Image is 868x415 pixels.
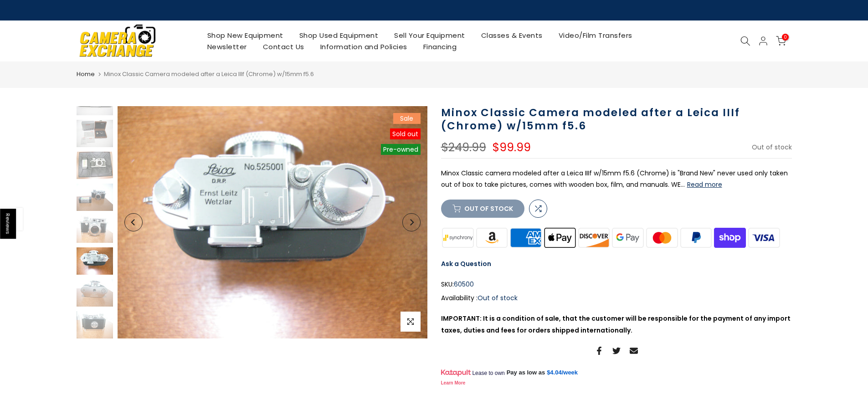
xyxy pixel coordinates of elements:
a: Share on Email [630,345,638,356]
img: Minox Classic Camera Leica IIIf (Chrome) w/15mm f5.6 Film Cameras - Other Formats (126, 110, 127 ... [77,247,113,275]
span: Lease to own [472,369,504,377]
strong: IMPORTANT: It is a condition of sale, that the customer will be responsible for the payment of an... [441,314,791,334]
img: Minox Classic Camera Leica IIIf (Chrome) w/15mm f5.6 Film Cameras - Other Formats (126, 110, 127 ... [77,215,113,243]
del: $249.99 [441,139,486,155]
a: $4.04/week [547,369,578,377]
img: Minox Classic Camera Leica IIIf (Chrome) w/15mm f5.6 Film Cameras - Other Formats (126, 110, 127 ... [118,106,427,338]
button: Next [402,213,421,231]
img: shopify pay [713,227,747,249]
span: Out of stock [752,143,792,152]
div: SKU: [441,279,792,290]
span: 0 [782,34,789,41]
span: Minox Classic Camera modeled after a Leica IIIf (Chrome) w/15mm f5.6 [104,70,314,78]
a: Newsletter [199,41,255,52]
img: Minox Classic Camera Leica IIIf (Chrome) w/15mm f5.6 Film Cameras - Other Formats (126, 110, 127 ... [77,152,113,179]
a: Information and Policies [312,41,415,52]
img: Minox Classic Camera Leica IIIf (Chrome) w/15mm f5.6 Film Cameras - Other Formats (126, 110, 127 ... [77,311,113,338]
a: Shop New Equipment [199,30,291,41]
a: Contact Us [255,41,312,52]
a: Sell Your Equipment [386,30,473,41]
img: visa [747,227,781,249]
img: synchrony [441,227,475,249]
ins: $99.99 [492,142,531,154]
img: discover [577,227,611,249]
a: Financing [415,41,465,52]
img: google pay [611,227,645,249]
button: Previous [124,213,143,231]
img: master [645,227,679,249]
div: Availability : [441,292,792,304]
img: paypal [679,227,713,249]
button: Read more [687,180,722,189]
a: Learn More [441,380,466,385]
p: Minox Classic camera modeled after a Leica IIIf w/15mm f5.6 (Chrome) is "Brand New" never used on... [441,168,792,190]
a: Shop Used Equipment [291,30,386,41]
img: apple pay [543,227,577,249]
span: Pay as low as [507,369,545,377]
img: amazon payments [475,227,509,249]
h1: Minox Classic Camera modeled after a Leica IIIf (Chrome) w/15mm f5.6 [441,106,792,133]
a: Ask a Question [441,259,491,268]
img: Minox Classic Camera Leica IIIf (Chrome) w/15mm f5.6 Film Cameras - Other Formats (126, 110, 127 ... [77,184,113,211]
img: Minox Classic Camera Leica IIIf (Chrome) w/15mm f5.6 Film Cameras - Other Formats (126, 110, 127 ... [77,120,113,147]
img: Minox Classic Camera Leica IIIf (Chrome) w/15mm f5.6 Film Cameras - Other Formats (126, 110, 127 ... [77,279,113,307]
a: Share on Twitter [612,345,621,356]
a: Home [77,70,95,79]
img: american express [509,227,543,249]
a: Classes & Events [473,30,550,41]
span: 60500 [454,279,474,290]
a: Video/Film Transfers [550,30,640,41]
a: 0 [776,36,786,46]
span: Out of stock [478,293,518,302]
a: Share on Facebook [595,345,603,356]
